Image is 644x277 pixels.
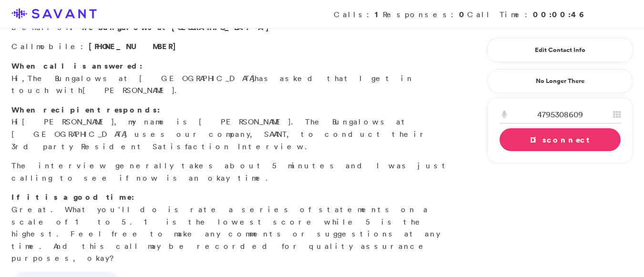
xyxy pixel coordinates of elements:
[11,160,451,184] p: The interview generally takes about 5 minutes and I was just calling to see if now is an okay time.
[11,60,451,97] p: Hi, has asked that I get in touch with .
[488,69,633,93] a: No Longer There
[69,22,274,32] strong: The Bungalows at [GEOGRAPHIC_DATA]
[11,104,451,153] p: Hi , my name is [PERSON_NAME]. The Bungalows at [GEOGRAPHIC_DATA] uses our company, SAVANT, to co...
[22,117,114,126] span: [PERSON_NAME]
[28,73,255,83] span: The Bungalows at [GEOGRAPHIC_DATA]
[89,41,181,51] span: [PHONE_NUMBER]
[459,9,467,20] strong: 0
[82,85,174,95] span: [PERSON_NAME]
[500,128,621,151] a: Disconnect
[11,192,134,202] strong: If it is a good time:
[500,42,621,58] a: Edit Contact Info
[533,9,585,20] strong: 00:00:46
[11,41,451,53] p: Call :
[375,9,383,20] strong: 1
[11,191,451,265] p: Great. What you'll do is rate a series of statements on a scale of 1 to 5. 1 is the lowest score ...
[11,61,143,71] strong: When call is answered:
[36,41,81,51] span: mobile
[11,104,160,115] strong: When recipient responds:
